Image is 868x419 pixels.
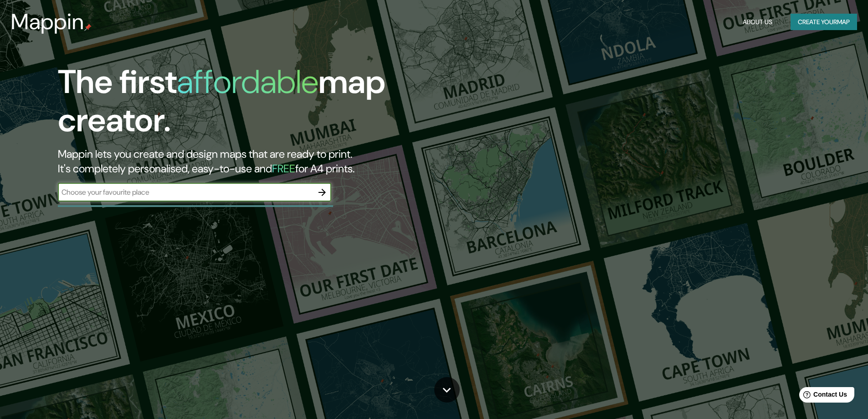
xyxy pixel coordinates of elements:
h1: The first map creator. [58,63,492,147]
button: Create yourmap [791,14,857,31]
h3: Mappin [11,9,84,35]
h1: affordable [177,61,318,103]
iframe: Help widget launcher [787,383,858,409]
img: mappin-pin [84,24,92,31]
h2: Mappin lets you create and design maps that are ready to print. It's completely personalised, eas... [58,147,492,176]
h5: FREE [272,161,295,176]
input: Choose your favourite place [58,187,313,197]
button: About Us [739,14,776,31]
